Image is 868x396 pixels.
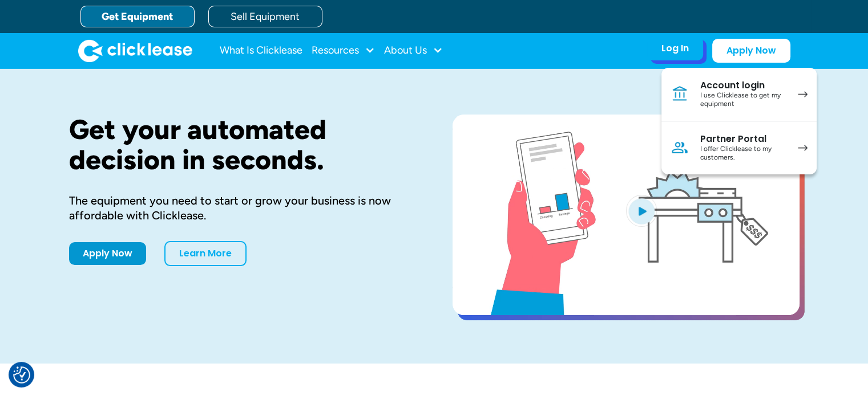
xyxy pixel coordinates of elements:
div: Resources [312,39,375,62]
a: open lightbox [453,115,800,315]
a: What Is Clicklease [220,39,302,62]
img: Bank icon [671,85,689,103]
img: arrow [798,145,808,151]
a: home [78,39,192,62]
div: I use Clicklease to get my equipment [700,91,786,109]
img: Clicklease logo [78,39,192,62]
button: Consent Preferences [13,366,30,383]
div: Partner Portal [700,133,786,145]
img: Revisit consent button [13,366,30,383]
a: Get Equipment [80,6,195,27]
div: Log In [661,43,689,54]
a: Apply Now [712,39,790,63]
a: Account loginI use Clicklease to get my equipment [661,68,817,121]
div: Account login [700,80,786,91]
img: arrow [798,91,808,97]
a: Partner PortalI offer Clicklease to my customers. [661,121,817,174]
img: Blue play button logo on a light blue circular background [626,195,657,227]
div: About Us [384,39,443,62]
div: I offer Clicklease to my customers. [700,145,786,162]
div: The equipment you need to start or grow your business is now affordable with Clicklease. [69,193,416,223]
a: Sell Equipment [208,6,322,27]
a: Apply Now [69,242,146,265]
img: Person icon [671,138,689,157]
nav: Log In [661,68,817,174]
a: Learn More [164,241,247,266]
h1: Get your automated decision in seconds. [69,115,416,175]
